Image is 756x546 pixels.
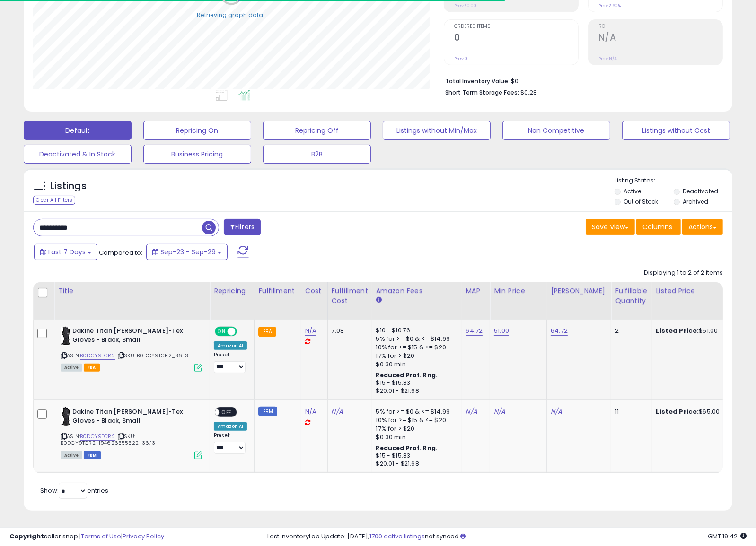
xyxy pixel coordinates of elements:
[61,327,70,346] img: 31QOuKWGseL._SL40_.jpg
[24,145,132,164] button: Deactivated & In Stock
[224,219,261,235] button: Filters
[494,326,509,336] a: 51.00
[84,364,100,372] span: FBA
[636,219,681,235] button: Columns
[214,286,250,296] div: Repricing
[40,486,108,495] span: Show: entries
[80,433,115,441] a: B0DCY9TCR2
[61,364,82,372] span: All listings currently available for purchase on Amazon
[84,451,101,459] span: FBM
[615,327,644,335] div: 2
[376,460,455,468] div: $20.01 - $21.68
[376,387,455,395] div: $20.01 - $21.68
[369,532,425,541] a: 1700 active listings
[656,326,699,335] b: Listed Price:
[219,408,234,416] span: OFF
[50,180,87,193] h5: Listings
[58,286,206,296] div: Title
[146,244,228,260] button: Sep-23 - Sep-29
[586,219,635,235] button: Save View
[9,532,164,541] div: seller snap | |
[376,327,455,335] div: $10 - $10.76
[332,286,368,306] div: Fulfillment Cost
[61,407,70,426] img: 31QOuKWGseL._SL40_.jpg
[305,326,316,336] a: N/A
[305,407,316,416] a: N/A
[376,335,455,343] div: 5% for >= $0 & <= $14.99
[61,451,82,459] span: All listings currently available for purchase on Amazon
[376,296,382,304] small: Amazon Fees.
[61,407,202,458] div: ASIN:
[332,407,343,416] a: N/A
[376,444,438,452] b: Reduced Prof. Rng.
[656,407,699,416] b: Listed Price:
[214,422,247,431] div: Amazon AI
[376,286,458,296] div: Amazon Fees
[376,352,455,360] div: 17% for > $20
[376,407,455,416] div: 5% for >= $0 & <= $14.99
[383,121,491,140] button: Listings without Min/Max
[33,196,75,205] div: Clear All Filters
[143,145,251,164] button: Business Pricing
[656,286,738,296] div: Listed Price
[615,286,648,306] div: Fulfillable Quantity
[642,222,672,232] span: Columns
[258,327,276,337] small: FBA
[214,352,247,373] div: Preset:
[61,327,202,371] div: ASIN:
[520,88,537,97] span: $0.28
[305,286,324,296] div: Cost
[263,121,371,140] button: Repricing Off
[72,407,187,427] b: Dakine Titan [PERSON_NAME]-Tex Gloves - Black, Small
[376,416,455,425] div: 10% for >= $15 & <= $20
[598,3,621,9] small: Prev: 2.60%
[622,121,730,140] button: Listings without Cost
[615,176,732,185] p: Listing States:
[494,407,505,416] a: N/A
[258,286,297,296] div: Fulfillment
[236,328,251,336] span: OFF
[454,32,578,45] h2: 0
[376,379,455,387] div: $15 - $15.83
[376,360,455,369] div: $0.30 min
[454,56,467,61] small: Prev: 0
[708,532,747,541] span: 2025-10-7 19:42 GMT
[214,341,247,350] div: Amazon AI
[615,407,644,416] div: 11
[551,407,562,416] a: N/A
[682,219,723,235] button: Actions
[598,32,722,45] h2: N/A
[332,327,365,335] div: 7.08
[445,77,510,85] b: Total Inventory Value:
[258,407,277,416] small: FBM
[502,121,610,140] button: Non Competitive
[24,121,132,140] button: Default
[376,371,438,379] b: Reduced Prof. Rng.
[494,286,543,296] div: Min Price
[551,286,607,296] div: [PERSON_NAME]
[598,56,617,61] small: Prev: N/A
[116,352,188,359] span: | SKU: B0DCY9TCR2_36.13
[81,532,121,541] a: Terms of Use
[143,121,251,140] button: Repricing On
[624,198,658,206] label: Out of Stock
[624,187,641,195] label: Active
[454,24,578,29] span: Ordered Items
[445,75,716,86] li: $0
[454,3,476,9] small: Prev: $0.00
[99,248,142,257] span: Compared to:
[466,407,477,416] a: N/A
[123,532,164,541] a: Privacy Policy
[80,352,115,360] a: B0DCY9TCR2
[466,286,486,296] div: MAP
[61,433,155,447] span: | SKU: B0DCY9TCR2_194626555522_36.13
[683,198,708,206] label: Archived
[598,24,722,29] span: ROI
[160,247,216,257] span: Sep-23 - Sep-29
[34,244,97,260] button: Last 7 Days
[656,327,735,335] div: $51.00
[216,328,228,336] span: ON
[197,10,266,19] div: Retrieving graph data..
[72,327,187,347] b: Dakine Titan [PERSON_NAME]-Tex Gloves - Black, Small
[551,326,568,336] a: 64.72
